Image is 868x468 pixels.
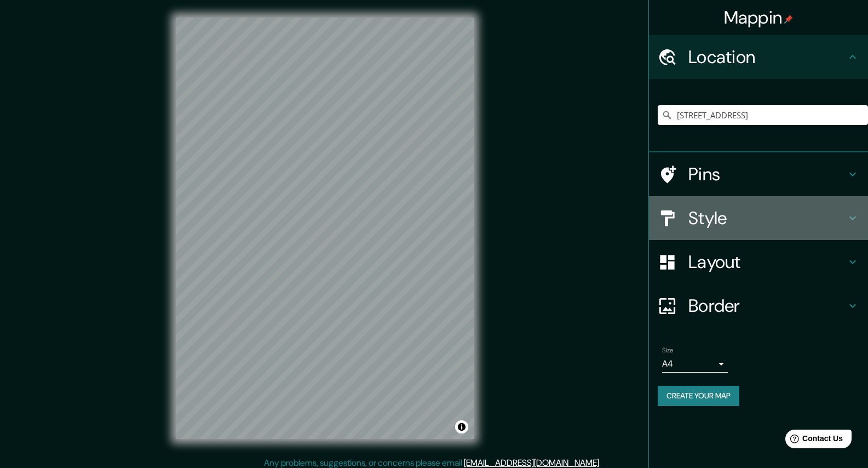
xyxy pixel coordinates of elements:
[649,35,868,79] div: Location
[688,163,846,185] h4: Pins
[649,152,868,196] div: Pins
[688,207,846,229] h4: Style
[658,386,739,406] button: Create your map
[176,18,474,439] canvas: Map
[771,425,856,456] iframe: Help widget launcher
[662,346,674,355] label: Size
[688,295,846,317] h4: Border
[649,196,868,240] div: Style
[455,420,468,433] button: Toggle attribution
[649,284,868,328] div: Border
[688,46,846,68] h4: Location
[688,251,846,273] h4: Layout
[649,240,868,284] div: Layout
[658,105,868,125] input: Pick your city or area
[724,7,794,28] h4: Mappin
[784,15,793,24] img: pin-icon.png
[662,355,728,373] div: A4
